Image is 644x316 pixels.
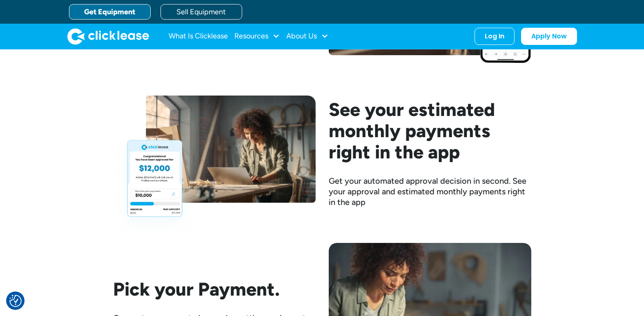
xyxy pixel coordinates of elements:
a: Apply Now [521,28,577,45]
img: Clicklease logo [67,28,149,45]
div: Get your automated approval decision in second. See your approval and estimated monthly payments ... [329,176,531,207]
img: Revisit consent button [9,295,22,307]
a: home [67,28,149,45]
a: Sell Equipment [160,4,242,20]
h2: See your estimated monthly payments right in the app [329,99,531,162]
button: Consent Preferences [9,295,22,307]
a: What Is Clicklease [169,28,228,45]
div: Log In [485,32,504,40]
a: Get Equipment [69,4,151,20]
h2: Pick your Payment. [113,278,316,300]
div: About Us [286,28,328,45]
div: Resources [234,28,280,45]
img: woodworker looking at her laptop [113,96,316,237]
